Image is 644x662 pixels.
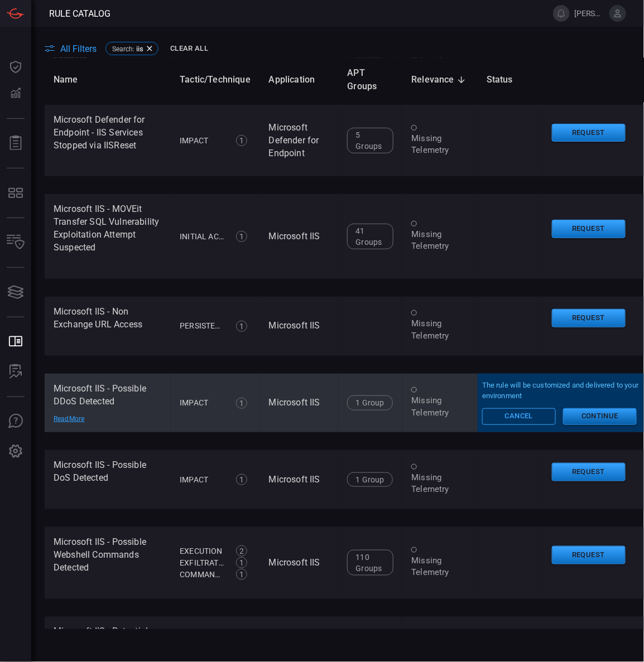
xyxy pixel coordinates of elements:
button: ALERT ANALYSIS [2,359,29,385]
td: Microsoft IIS [260,450,339,509]
button: Clear All [167,40,211,57]
div: Impact [180,135,224,147]
th: Tactic/Technique [171,57,259,102]
span: Rule Catalog [49,8,110,19]
button: Cancel [482,408,556,425]
button: Request [552,309,626,327]
div: Execution [180,545,224,557]
div: 1 Group [347,395,392,410]
div: Persistence [180,320,224,332]
td: Microsoft IIS - Non Exchange URL Access [45,297,171,356]
div: Read More [54,414,132,423]
span: Application [269,73,330,86]
div: 41 Groups [347,224,393,249]
button: Inventory [2,229,29,256]
td: Microsoft IIS [260,527,339,599]
div: 110 Groups [347,550,393,576]
div: Missing Telemetry [411,395,469,419]
span: iis [136,45,143,53]
div: 1 [236,135,247,146]
div: 1 [236,474,247,485]
div: 1 [236,569,247,580]
th: APT Groups [338,57,402,102]
button: Dashboard [2,54,29,80]
div: Impact [180,474,224,486]
td: Microsoft IIS - Possible DoS Detected [45,450,171,509]
span: [PERSON_NAME][EMAIL_ADDRESS][PERSON_NAME][DOMAIN_NAME] [574,9,605,18]
button: Preferences [2,438,29,465]
span: The rule will be customized and delivered to your environment [482,380,641,401]
span: All Filters [60,44,97,54]
button: Request [552,220,626,238]
td: Microsoft Defender for Endpoint [260,105,339,177]
button: All Filters [45,44,97,54]
button: Reports [2,130,29,157]
div: Command and Control [180,569,224,581]
div: 5 Groups [347,128,393,153]
span: Name [54,73,93,86]
div: Missing Telemetry [411,133,469,157]
td: Microsoft Defender for Endpoint - IIS Services Stopped via IISReset [45,105,171,177]
span: Relevance [411,73,469,86]
button: Detections [2,80,29,107]
td: Microsoft IIS - Possible DDoS Detected [45,374,171,433]
div: 1 [236,398,247,409]
div: 1 [236,321,247,332]
td: Microsoft IIS [260,374,339,433]
div: Search:iis [105,42,158,55]
td: Microsoft IIS [260,297,339,356]
button: Cards [2,279,29,306]
span: Status [487,73,527,86]
button: Request [552,124,626,142]
button: Ask Us A Question [2,408,29,435]
button: Continue [563,408,637,425]
button: Request [552,546,626,564]
div: 1 Group [347,472,392,487]
div: Initial Access [180,231,224,243]
button: MITRE - Detection Posture [2,180,29,206]
div: Missing Telemetry [411,229,469,253]
td: Microsoft IIS - Possible Webshell Commands Detected [45,527,171,599]
div: Missing Telemetry [411,472,469,496]
div: Missing Telemetry [411,555,469,579]
td: Microsoft IIS [260,194,339,279]
div: Exfiltration [180,557,224,569]
span: Search : [112,45,134,53]
div: Missing Telemetry [411,318,469,342]
button: Request [552,463,626,481]
div: 2 [236,545,247,557]
td: Microsoft IIS - MOVEit Transfer SQL Vulnerability Exploitation Attempt Suspected [45,194,171,279]
button: Rule Catalog [2,328,29,355]
div: 1 [236,557,247,568]
div: Impact [180,397,224,409]
div: 1 [236,231,247,242]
